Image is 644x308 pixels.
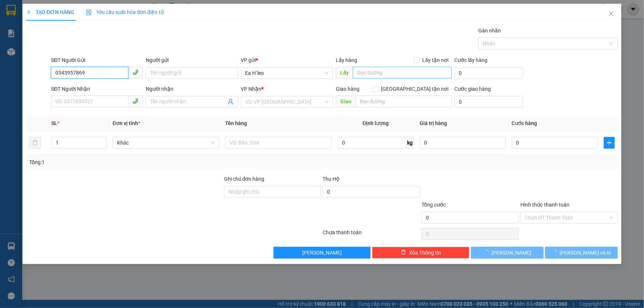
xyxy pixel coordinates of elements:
[26,10,31,15] span: plus
[520,202,569,208] label: Hình thức thanh toán
[51,85,143,93] div: SĐT Người Nhận
[86,9,164,15] span: Yêu cầu xuất hóa đơn điện tử
[228,99,234,105] span: user-add
[336,96,355,107] span: Giao
[355,96,452,107] input: Dọc đường
[601,4,621,24] button: Close
[455,96,523,108] input: Cước giao hàng
[483,250,492,255] span: loading
[363,120,389,126] span: Định lượng
[608,11,614,17] span: close
[132,69,138,75] span: phone
[26,9,74,15] span: TẠO ĐƠN HÀNG
[51,56,143,64] div: SĐT Người Gửi
[323,176,340,182] span: Thu Hộ
[421,202,446,208] span: Tổng cước
[241,56,333,64] div: VP gửi
[353,67,452,79] input: Dọc đường
[552,250,560,255] span: loading
[224,176,265,182] label: Ghi chú đơn hàng
[225,120,247,126] span: Tên hàng
[401,250,406,256] span: delete
[336,57,357,63] span: Lấy hàng
[378,85,452,93] span: [GEOGRAPHIC_DATA] tận nơi
[51,120,57,126] span: SL
[336,67,353,79] span: Lấy
[302,249,342,257] span: [PERSON_NAME]
[512,120,537,126] span: Cước hàng
[455,67,523,79] input: Cước lấy hàng
[420,137,506,149] input: 0
[322,228,421,241] div: Chưa thanh toán
[245,68,328,79] span: Ea H`leo
[146,85,238,93] div: Người nhận
[273,247,371,259] button: [PERSON_NAME]
[560,249,612,257] span: [PERSON_NAME] và In
[224,186,321,198] input: Ghi chú đơn hàng
[406,137,414,149] span: kg
[117,137,215,148] span: Khác
[336,86,359,92] span: Giao hàng
[132,98,138,104] span: phone
[471,247,544,259] button: [PERSON_NAME]
[225,137,332,149] input: VD: Bàn, Ghế
[604,140,614,146] span: plus
[113,120,140,126] span: Đơn vị tính
[604,137,615,149] button: plus
[455,57,488,63] label: Cước lấy hàng
[29,158,249,166] div: Tổng: 1
[372,247,469,259] button: deleteXóa Thông tin
[409,249,441,257] span: Xóa Thông tin
[545,247,618,259] button: [PERSON_NAME] và In
[492,249,531,257] span: [PERSON_NAME]
[29,137,41,149] button: delete
[478,28,501,34] label: Gán nhãn
[241,86,262,92] span: VP Nhận
[455,86,491,92] label: Cước giao hàng
[86,10,92,15] img: icon
[146,56,238,64] div: Người gửi
[420,120,447,126] span: Giá trị hàng
[420,56,452,64] span: Lấy tận nơi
